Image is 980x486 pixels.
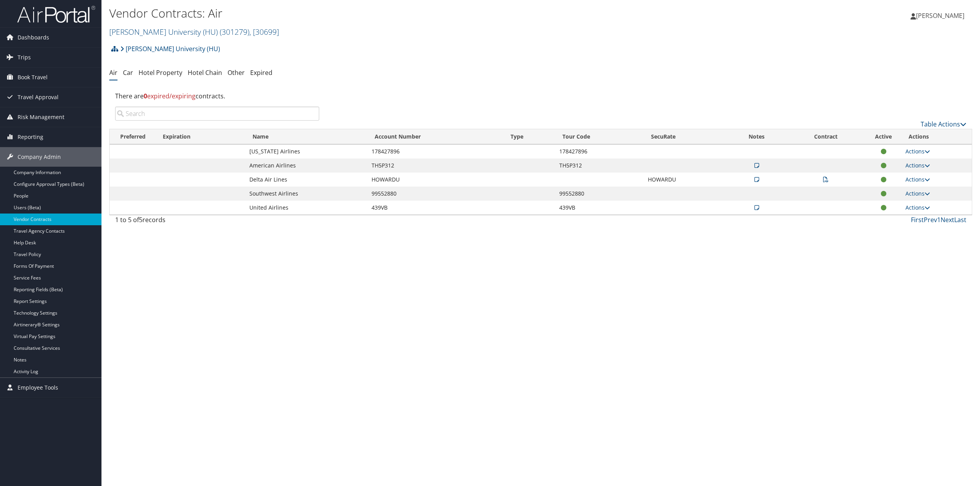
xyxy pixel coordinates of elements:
[115,215,319,228] div: 1 to 5 of records
[555,187,644,201] td: 99552880
[109,27,279,37] a: [PERSON_NAME] University (HU)
[156,129,245,144] th: Expiration: activate to sort column ascending
[905,204,930,211] a: Actions
[921,120,966,128] a: Table Actions
[368,144,503,158] td: 178427896
[109,68,117,77] a: Air
[368,129,503,144] th: Account Number: activate to sort column ascending
[123,68,133,77] a: Car
[245,187,367,201] td: Southwest Airlines
[941,215,954,224] a: Next
[368,173,503,187] td: HOWARDU
[245,158,367,173] td: American Airlines
[110,129,156,144] th: Preferred: activate to sort column ascending
[144,92,147,100] strong: 0
[644,129,727,144] th: SecuRate: activate to sort column ascending
[250,68,272,77] a: Expired
[109,5,685,21] h1: Vendor Contracts: Air
[18,378,58,397] span: Employee Tools
[865,129,901,144] th: Active: activate to sort column ascending
[905,148,930,155] a: Actions
[249,27,279,37] span: , [ 30699 ]
[228,68,245,77] a: Other
[503,129,555,144] th: Type: activate to sort column ascending
[245,201,367,215] td: United Airlines
[905,190,930,197] a: Actions
[905,176,930,183] a: Actions
[911,4,972,27] a: [PERSON_NAME]
[727,129,786,144] th: Notes: activate to sort column ascending
[17,5,95,23] img: airportal-logo.png
[18,68,48,87] span: Book Travel
[555,201,644,215] td: 439VB
[555,129,644,144] th: Tour Code: activate to sort column ascending
[18,107,64,127] span: Risk Management
[220,27,249,37] span: ( 301279 )
[368,158,503,173] td: TH5P312
[368,187,503,201] td: 99552880
[18,147,61,167] span: Company Admin
[188,68,222,77] a: Hotel Chain
[555,144,644,158] td: 178427896
[18,87,59,107] span: Travel Approval
[245,144,367,158] td: [US_STATE] Airlines
[18,48,31,67] span: Trips
[902,129,972,144] th: Actions
[924,215,937,224] a: Prev
[144,92,196,100] span: expired/expiring
[644,173,727,187] td: HOWARDU
[120,41,220,57] a: [PERSON_NAME] University (HU)
[368,201,503,215] td: 439VB
[18,127,43,147] span: Reporting
[555,158,644,173] td: TH5P312
[139,215,142,224] span: 5
[245,173,367,187] td: Delta Air Lines
[954,215,966,224] a: Last
[115,107,319,121] input: Search
[109,85,972,107] div: There are contracts.
[786,129,865,144] th: Contract: activate to sort column ascending
[905,162,930,169] a: Actions
[937,215,941,224] a: 1
[245,129,367,144] th: Name: activate to sort column ascending
[18,28,49,47] span: Dashboards
[911,215,924,224] a: First
[916,11,964,20] span: [PERSON_NAME]
[139,68,182,77] a: Hotel Property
